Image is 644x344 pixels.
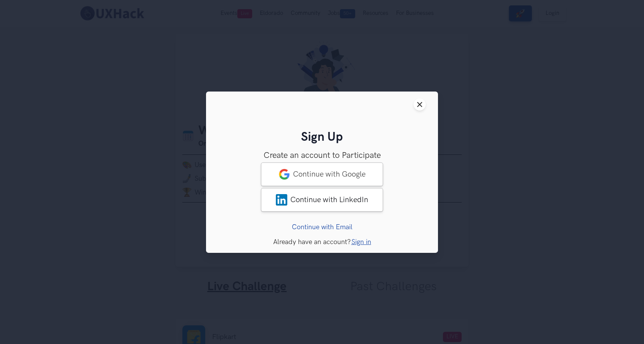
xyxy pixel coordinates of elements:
a: googleContinue with Google [261,162,383,186]
a: LinkedInContinue with LinkedIn [261,188,383,211]
h2: Sign Up [218,130,426,145]
span: Continue with Google [293,169,365,178]
img: LinkedIn [276,194,287,205]
img: google [279,168,290,180]
span: Continue with LinkedIn [290,195,368,204]
a: Sign in [351,238,371,246]
h3: Create an account to Participate [218,150,426,160]
span: Already have an account? [273,238,351,246]
a: Continue with Email [292,223,353,231]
